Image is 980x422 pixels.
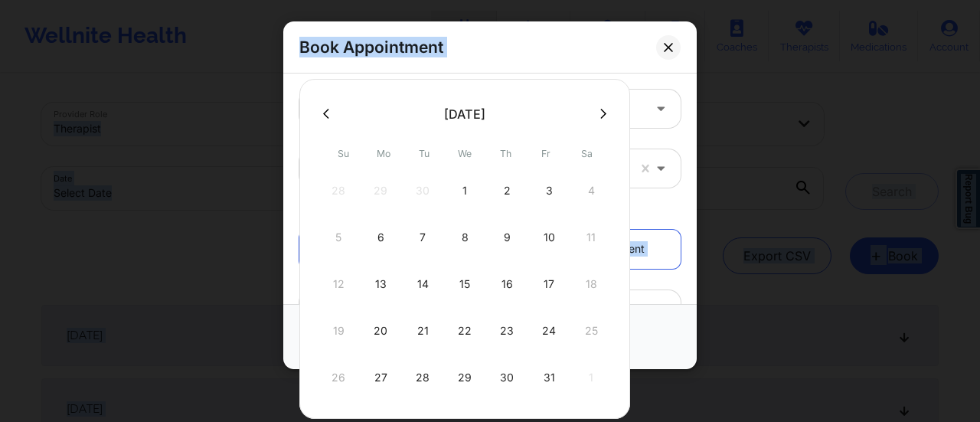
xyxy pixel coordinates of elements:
div: Fri Oct 10 2025 [530,216,568,259]
div: Thu Oct 09 2025 [488,216,526,259]
div: Tue Oct 14 2025 [403,263,442,306]
div: Wed Oct 15 2025 [446,263,484,306]
div: Fri Oct 31 2025 [530,356,568,399]
abbr: Thursday [500,148,511,159]
abbr: Saturday [581,148,593,159]
div: Mon Oct 20 2025 [361,309,400,352]
div: [DATE] [444,106,485,122]
div: Fri Oct 03 2025 [530,169,568,212]
div: Wed Oct 29 2025 [446,356,484,399]
div: Wed Oct 08 2025 [446,216,484,259]
div: Thu Oct 16 2025 [488,263,526,306]
div: Mon Oct 13 2025 [361,263,400,306]
div: Wed Oct 22 2025 [446,309,484,352]
abbr: Monday [377,148,390,159]
div: Mon Oct 06 2025 [361,216,400,259]
abbr: Wednesday [458,148,472,159]
div: Fri Oct 24 2025 [530,309,568,352]
div: Thu Oct 30 2025 [488,356,526,399]
div: Thu Oct 23 2025 [488,309,526,352]
div: Tue Oct 28 2025 [403,356,442,399]
div: Tue Oct 21 2025 [403,309,442,352]
abbr: Sunday [338,148,349,159]
abbr: Tuesday [419,148,430,159]
abbr: Friday [541,148,550,159]
h2: Book Appointment [299,37,443,57]
div: Wed Oct 01 2025 [446,169,484,212]
div: Fri Oct 17 2025 [530,263,568,306]
div: Mon Oct 27 2025 [361,356,400,399]
div: Thu Oct 02 2025 [488,169,526,212]
div: Tue Oct 07 2025 [403,216,442,259]
div: Client information: [289,204,691,219]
